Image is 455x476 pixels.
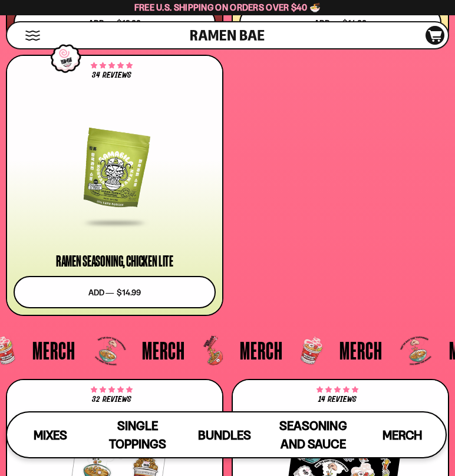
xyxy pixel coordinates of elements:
[34,428,67,442] span: Mixes
[91,64,133,68] span: 5.00 stars
[142,338,185,362] span: Merch
[181,412,268,457] a: Bundles
[268,412,358,457] a: Seasoning and Sauce
[14,276,216,308] button: Add ― $14.99
[339,338,383,362] span: Merch
[32,338,75,362] span: Merch
[92,395,131,404] span: 32 reviews
[56,254,173,268] div: Ramen Seasoning, Chicken Lite
[198,428,251,442] span: Bundles
[279,418,347,451] span: Seasoning and Sauce
[92,71,131,79] span: 34 reviews
[359,412,446,457] a: Merch
[316,388,358,392] span: 4.86 stars
[91,388,133,392] span: 4.75 stars
[94,412,180,457] a: Single Toppings
[383,428,422,442] span: Merch
[134,2,321,13] span: Free U.S. Shipping on Orders over $40 🍜
[25,31,41,41] button: Mobile Menu Trigger
[318,395,357,404] span: 14 reviews
[109,418,166,451] span: Single Toppings
[7,412,94,457] a: Mixes
[240,338,283,362] span: Merch
[6,55,223,316] a: 5.00 stars 34 reviews Ramen Seasoning, Chicken Lite Add ― $14.99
